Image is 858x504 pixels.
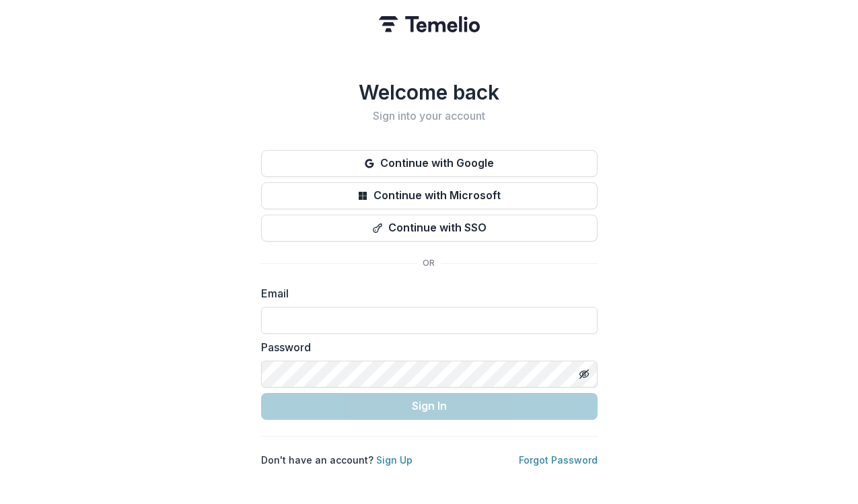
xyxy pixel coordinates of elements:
[261,80,598,104] h1: Welcome back
[261,339,589,355] label: Password
[261,453,413,467] p: Don't have an account?
[261,393,598,420] button: Sign In
[261,150,598,177] button: Continue with Google
[519,454,598,466] a: Forgot Password
[261,215,598,242] button: Continue with SSO
[261,285,589,301] label: Email
[376,454,413,466] a: Sign Up
[379,16,480,32] img: Temelio
[261,182,598,209] button: Continue with Microsoft
[573,363,595,385] button: Toggle password visibility
[261,110,598,122] h2: Sign into your account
